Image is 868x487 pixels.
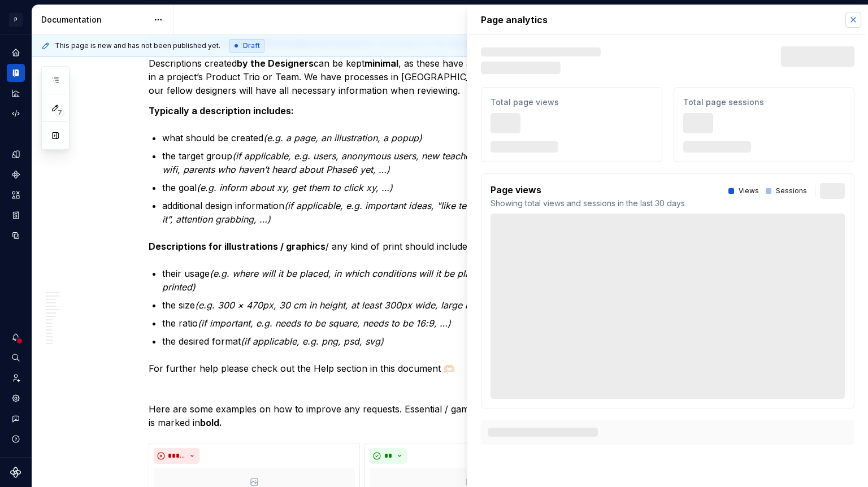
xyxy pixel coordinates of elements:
p: Page analytics [481,5,854,34]
a: Settings [7,389,25,407]
p: the ratio [162,316,576,330]
p: Here are some examples on how to improve any requests. Essential / game changing information is m... [149,402,576,429]
em: (if applicable, e.g. users, anonymous users, new teachers, students with poor wifi, parents who h... [162,150,566,175]
p: the goal [162,181,576,194]
p: the size [162,298,576,312]
strong: minimal [364,58,398,69]
em: (e.g. a page, an illustration, a popup) [263,132,422,144]
strong: bold. [200,417,222,428]
button: P [2,7,29,32]
a: Invite team [7,369,25,387]
p: For further help please check out the Help section in this document 🫶🏻 [149,362,576,375]
em: (e.g. where will it be placed, in which conditions will it be placed, will it be digital or printed) [162,268,571,293]
a: Assets [7,186,25,204]
strong: Typically a description includes: [149,105,294,116]
p: Total page sessions [683,97,845,108]
em: (e.g. 300 × 470px, 30 cm in height, at least 300px wide, large banner of 3 × 5m) [195,299,543,311]
p: the desired format [162,334,576,348]
div: Documentation [41,14,148,25]
svg: Supernova Logo [10,467,21,478]
span: Draft [243,41,260,50]
p: Descriptions created can be kept , as these have already been discussed in a project’s Product Tr... [149,56,576,97]
em: (e.g. inform about xy, get them to click xy, …) [197,182,393,193]
a: Code automation [7,105,25,123]
div: P [9,13,23,27]
a: Design tokens [7,145,25,163]
p: Total page views [491,97,653,108]
strong: Descriptions for illustrations / graphics [149,241,325,252]
a: Data sources [7,227,25,245]
p: their usage [162,267,576,294]
button: Contact support [7,410,25,428]
p: Sessions [776,186,807,195]
span: This page is new and has not been published yet. [55,41,220,50]
em: (if important, e.g. needs to be square, needs to be 16:9, …) [198,318,451,329]
p: Views [739,186,759,195]
a: Analytics [7,84,25,102]
p: / any kind of print should include: [149,240,576,253]
button: Search ⌘K [7,349,25,367]
span: 7 [55,108,64,117]
em: (if applicable, e.g. png, psd, svg) [241,336,384,347]
a: Components [7,166,25,184]
p: additional design information [162,199,576,226]
p: Showing total views and sessions in the last 30 days [491,198,685,209]
p: what should be created [162,131,576,145]
a: Documentation [7,64,25,82]
p: Page views [491,183,685,197]
button: Notifications [7,328,25,346]
strong: by the Designers [237,58,314,69]
em: (if applicable, e.g. important ideas, "like teachers could have made it”, attention grabbing, …) [162,200,574,225]
a: Home [7,44,25,62]
p: the target group [162,149,576,176]
a: Storybook stories [7,206,25,224]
